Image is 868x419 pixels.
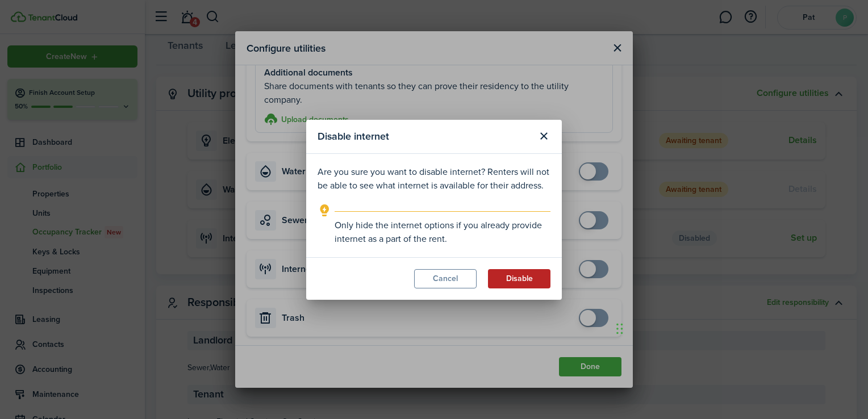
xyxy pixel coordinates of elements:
button: Disable [488,269,550,288]
button: Close modal [534,127,553,146]
div: Drag [616,312,623,346]
p: Are you sure you want to disable internet? Renters will not be able to see what internet is avail... [318,165,550,192]
modal-title: Disable internet [318,125,531,148]
i: outline [318,204,332,217]
explanation-description: Only hide the internet options if you already provide internet as a part of the rent. [335,219,550,246]
iframe: Chat Widget [613,300,670,355]
button: Cancel [414,269,477,288]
